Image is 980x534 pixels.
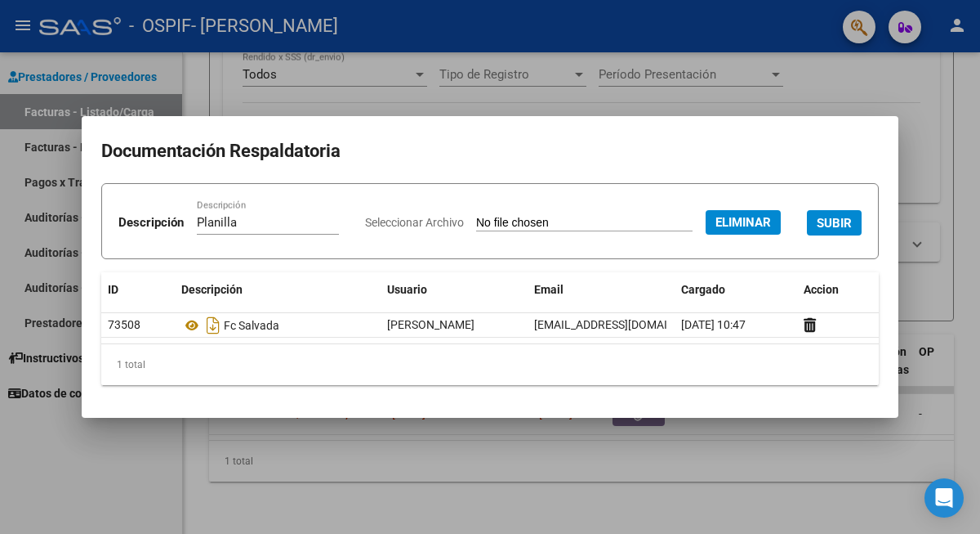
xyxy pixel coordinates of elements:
span: Descripción [181,283,243,296]
span: [PERSON_NAME] [387,318,474,331]
datatable-header-cell: ID [101,272,175,307]
span: Usuario [387,283,427,296]
span: [DATE] 10:47 [681,318,746,331]
datatable-header-cell: Accion [797,272,879,307]
span: Cargado [681,283,725,296]
span: Email [534,283,563,296]
datatable-header-cell: Email [528,272,675,307]
span: Eliminar [715,215,771,230]
div: Open Intercom Messenger [924,478,964,518]
datatable-header-cell: Usuario [381,272,528,307]
button: SUBIR [807,210,862,236]
button: Eliminar [706,210,781,235]
span: [EMAIL_ADDRESS][DOMAIN_NAME] [534,318,715,331]
datatable-header-cell: Cargado [675,272,797,307]
span: 73508 [108,318,140,331]
span: SUBIR [817,216,852,231]
div: Fc Salvada [181,312,374,339]
i: Descargar documento [203,312,224,339]
div: 1 total [101,344,879,385]
p: Descripción [118,213,184,232]
span: Seleccionar Archivo [365,216,464,229]
datatable-header-cell: Descripción [175,272,381,307]
span: Accion [804,283,839,296]
h2: Documentación Respaldatoria [101,136,879,167]
span: ID [108,283,118,296]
